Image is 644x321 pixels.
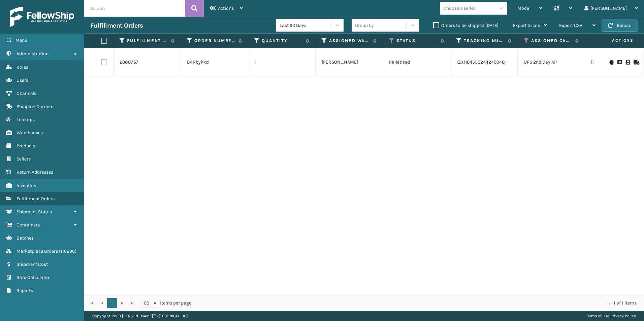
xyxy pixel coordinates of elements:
label: Tracking Number [464,38,505,44]
span: Channels [17,91,36,96]
label: Fulfillment Order Id [127,38,168,44]
p: Copyright 2023 [PERSON_NAME]™ v [TECHNICAL_ID] [92,311,188,321]
a: 1ZXH04530244240048 [456,59,505,65]
label: Assigned Carrier Service [531,38,572,44]
span: Users [17,77,28,83]
i: Cancel Fulfillment Order [617,60,621,65]
span: Administration [17,51,49,57]
div: 1 - 1 of 1 items [201,300,637,307]
img: logo [10,7,74,27]
span: ( 116296 ) [59,248,76,254]
label: Assigned Warehouse [329,38,370,44]
span: Rate Calculator [17,275,50,280]
span: Shipment Status [17,209,52,215]
span: Menu [15,37,27,43]
span: Warehouses [17,130,43,136]
label: Orders to be shipped [DATE] [433,23,498,28]
span: Containers [17,222,40,228]
span: Roles [17,64,28,70]
a: B4Rbykxcl [187,59,210,66]
span: Actions [218,5,234,11]
span: Products [17,143,35,149]
span: Return Addresses [17,169,53,175]
span: Lookups [17,117,35,122]
span: Shipping Carriers [17,104,53,109]
span: Sellers [17,156,31,162]
button: Reload [602,20,638,32]
td: Palletized [383,48,450,76]
div: Group by [355,22,374,29]
span: Export to .xls [513,23,540,28]
span: items per page [142,298,191,308]
a: 1 [107,298,117,308]
span: Fulfillment Orders [17,196,55,202]
span: Reports [17,288,33,293]
span: Batches [17,235,34,241]
i: Print Label [625,60,630,65]
i: On Hold [609,60,613,65]
td: 1 [248,48,316,76]
a: Privacy Policy [610,314,636,318]
span: Inventory [17,183,36,188]
span: Export CSV [559,23,582,28]
i: Mark as Shipped [634,60,638,65]
span: 100 [142,300,152,307]
label: Order Number [194,38,235,44]
span: Mode [517,5,529,11]
div: Last 90 Days [280,22,332,29]
a: Terms of Use [586,314,609,318]
a: 2088757 [120,59,138,66]
label: Quantity [262,38,302,44]
span: Shipment Cost [17,261,48,267]
td: [PERSON_NAME] [316,48,383,76]
span: Marketplace Orders [17,248,58,254]
h3: Fulfillment Orders [90,22,143,30]
div: | [586,311,636,321]
div: Choose a seller [443,5,475,12]
span: Actions [591,35,638,46]
label: Status [396,38,437,44]
td: UPS 2nd Day Air [518,48,585,76]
